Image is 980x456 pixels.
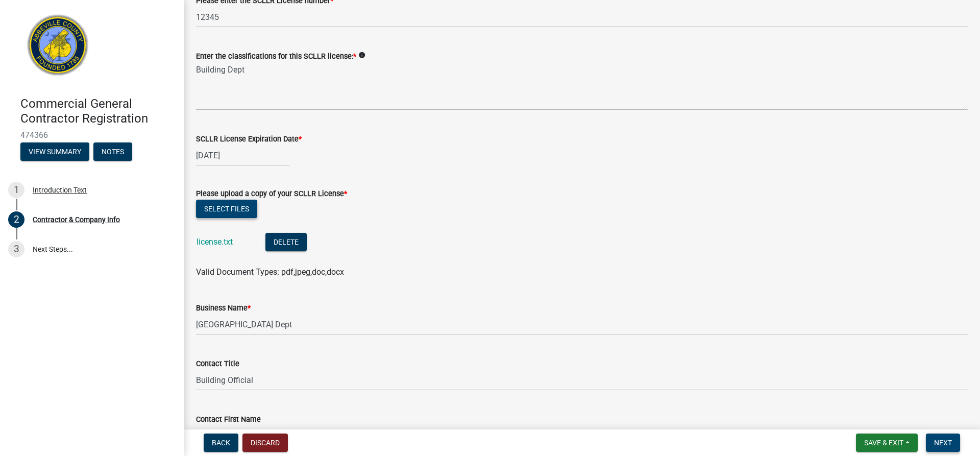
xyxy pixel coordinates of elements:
button: View Summary [20,142,89,161]
span: Next [934,439,952,447]
div: Contractor & Company Info [33,216,120,223]
input: mm/dd/yyyy [196,145,289,166]
button: Next [926,434,960,452]
label: Contact First Name [196,416,261,423]
wm-modal-confirm: Notes [93,148,132,156]
button: Back [204,434,238,452]
span: Valid Document Types: pdf,jpeg,doc,docx [196,267,344,277]
span: Back [212,439,230,447]
div: 1 [8,182,24,198]
button: Delete [265,233,307,251]
wm-modal-confirm: Delete Document [265,238,307,248]
button: Select files [196,200,257,218]
label: Please upload a copy of your SCLLR License [196,190,347,198]
label: SCLLR License Expiration Date [196,136,302,143]
div: 3 [8,241,24,257]
label: Business Name [196,305,251,312]
button: Save & Exit [856,434,918,452]
span: 474366 [20,130,163,140]
label: Enter the classifications for this SCLLR license: [196,53,356,60]
h4: Commercial General Contractor Registration [20,97,176,126]
button: Notes [93,142,132,161]
i: info [358,52,365,59]
wm-modal-confirm: Summary [20,148,89,156]
label: Contact Title [196,361,239,368]
div: Introduction Text [33,186,87,194]
img: Abbeville County, South Carolina [20,11,95,86]
span: Save & Exit [864,439,903,447]
a: license.txt [197,237,233,247]
button: Discard [242,434,288,452]
div: 2 [8,211,24,228]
